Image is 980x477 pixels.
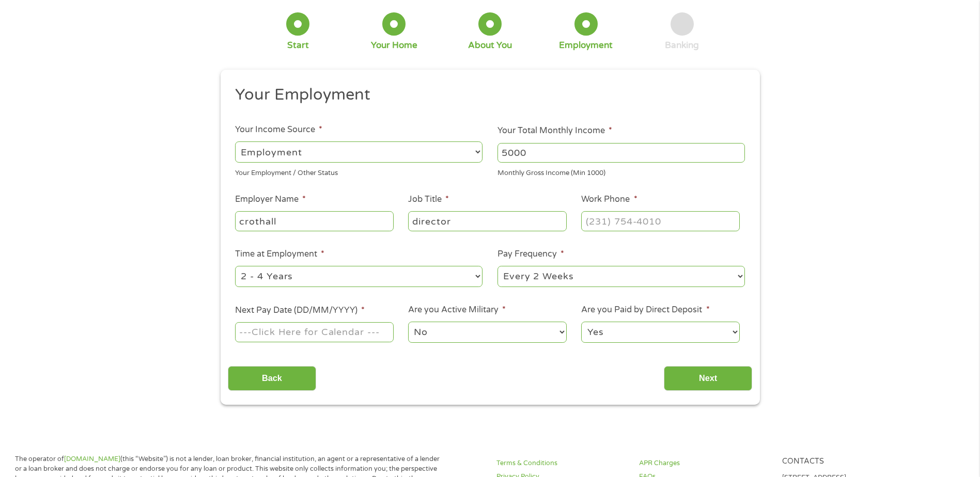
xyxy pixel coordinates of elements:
[235,249,324,260] label: Time at Employment
[235,322,393,342] input: ---Click Here for Calendar ---
[581,305,709,315] label: Are you Paid by Direct Deposit
[665,40,699,51] div: Banking
[235,124,322,135] label: Your Income Source
[408,211,566,231] input: Cashier
[664,366,752,391] input: Next
[235,165,483,179] div: Your Employment / Other Status
[228,366,316,391] input: Back
[371,40,417,51] div: Your Home
[235,85,737,105] h2: Your Employment
[468,40,512,51] div: About You
[497,249,564,260] label: Pay Frequency
[581,211,739,231] input: (231) 754-4010
[287,40,309,51] div: Start
[235,305,365,316] label: Next Pay Date (DD/MM/YYYY)
[782,457,912,467] h4: Contacts
[581,194,637,205] label: Work Phone
[496,458,627,468] a: Terms & Conditions
[497,165,745,179] div: Monthly Gross Income (Min 1000)
[408,194,449,205] label: Job Title
[408,305,506,315] label: Are you Active Military
[639,458,769,468] a: APR Charges
[235,211,393,231] input: Walmart
[235,194,306,205] label: Employer Name
[497,143,745,163] input: 1800
[64,455,120,463] a: [DOMAIN_NAME]
[559,40,613,51] div: Employment
[497,125,612,136] label: Your Total Monthly Income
